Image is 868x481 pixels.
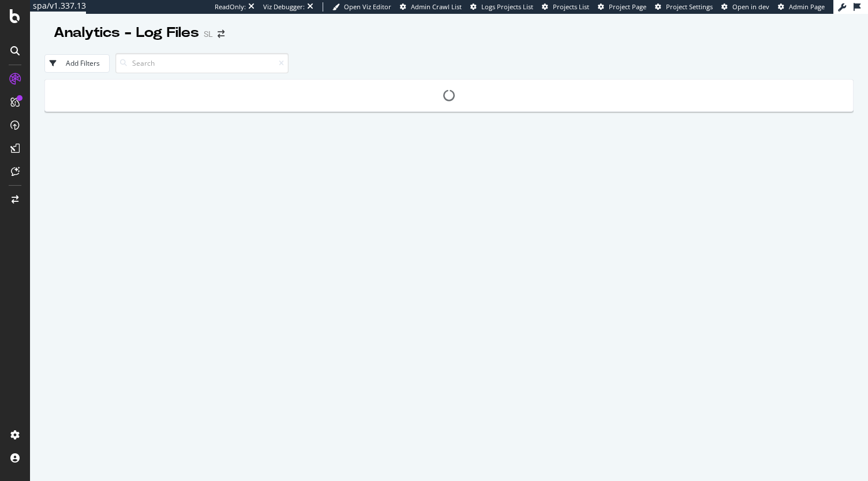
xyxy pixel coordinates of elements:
a: Logs Projects List [470,2,533,12]
a: Admin Page [778,2,825,12]
span: Projects List [553,2,589,11]
button: Add Filters [44,54,110,73]
span: Project Settings [666,2,713,11]
div: SL [204,28,213,40]
div: Viz Debugger: [263,2,305,12]
input: Search [115,53,289,73]
div: arrow-right-arrow-left [218,30,225,38]
a: Open in dev [721,2,769,12]
div: Analytics - Log Files [54,23,199,43]
a: Open Viz Editor [332,2,391,12]
span: Project Page [609,2,646,11]
span: Logs Projects List [481,2,533,11]
span: Open in dev [732,2,769,11]
span: Open Viz Editor [344,2,391,11]
a: Project Settings [655,2,713,12]
span: Admin Crawl List [411,2,462,11]
span: Admin Page [789,2,825,11]
a: Projects List [542,2,589,12]
div: Add Filters [66,58,100,68]
a: Admin Crawl List [400,2,462,12]
div: ReadOnly: [215,2,246,12]
a: Project Page [598,2,646,12]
